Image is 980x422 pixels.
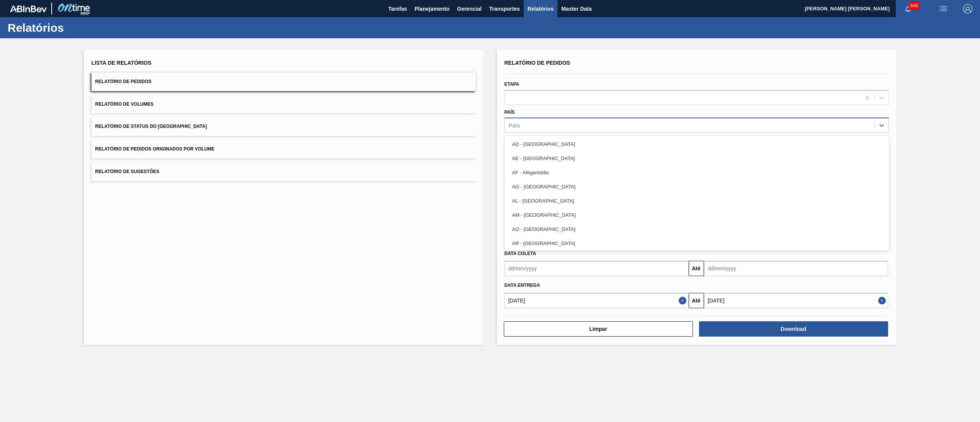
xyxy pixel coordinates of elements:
[95,124,207,129] span: Relatório de Status do [GEOGRAPHIC_DATA]
[95,169,160,174] span: Relatório de Sugestões
[689,293,704,308] button: Até
[679,293,689,308] button: Close
[95,79,152,84] span: Relatório de Pedidos
[388,4,407,13] span: Tarefas
[505,194,889,208] div: AL - [GEOGRAPHIC_DATA]
[505,236,889,250] div: AR - [GEOGRAPHIC_DATA]
[91,140,476,159] button: Relatório de Pedidos Originados por Volume
[505,251,536,256] span: Data coleta
[10,5,47,12] img: TNhmsLtSVTkK8tSr43FrP2fwEKptu5GPRR3wAAAABJRU5ErkJggg==
[878,293,888,308] button: Close
[896,3,920,14] button: Notificações
[704,261,888,276] input: dd/mm/yyyy
[505,293,689,308] input: dd/mm/yyyy
[504,321,693,337] button: Limpar
[91,162,476,181] button: Relatório de Sugestões
[91,60,152,66] span: Lista de Relatórios
[505,137,889,151] div: AD - [GEOGRAPHIC_DATA]
[505,82,519,87] label: Etapa
[699,321,888,337] button: Download
[505,222,889,236] div: AO - [GEOGRAPHIC_DATA]
[457,4,482,13] span: Gerencial
[91,72,476,91] button: Relatório de Pedidos
[505,180,889,194] div: AG - [GEOGRAPHIC_DATA]
[505,151,889,165] div: AE - [GEOGRAPHIC_DATA]
[528,4,554,13] span: Relatórios
[91,95,476,114] button: Relatório de Volumes
[909,2,920,10] span: 846
[91,117,476,136] button: Relatório de Status do [GEOGRAPHIC_DATA]
[561,4,591,13] span: Master Data
[505,60,570,66] span: Relatório de Pedidos
[489,4,520,13] span: Transportes
[689,261,704,276] button: Até
[95,146,215,152] span: Relatório de Pedidos Originados por Volume
[415,4,449,13] span: Planejamento
[95,101,154,107] span: Relatório de Volumes
[505,208,889,222] div: AM - [GEOGRAPHIC_DATA]
[505,110,515,115] label: País
[963,4,972,13] img: Logout
[509,122,520,129] div: País
[8,23,144,32] h1: Relatórios
[505,261,689,276] input: dd/mm/yyyy
[704,293,888,308] input: dd/mm/yyyy
[505,283,540,288] span: Data entrega
[505,165,889,180] div: AF - Afeganistão
[939,4,948,13] img: userActions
